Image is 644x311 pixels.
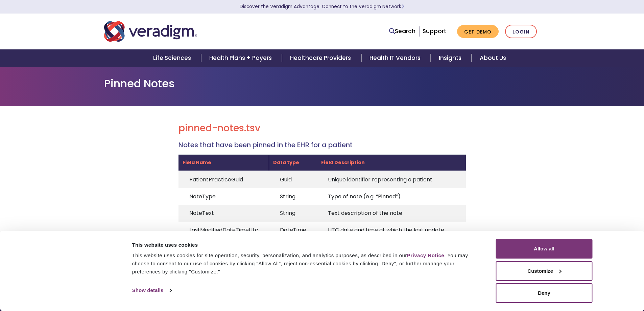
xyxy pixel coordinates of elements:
[132,285,171,295] a: Show details
[401,3,404,10] span: Learn More
[269,205,317,222] td: String
[457,25,499,38] a: Get Demo
[104,77,540,90] h1: Pinned Notes
[317,188,466,205] td: Type of note (e.g. “Pinned”)
[178,141,466,149] h4: Notes that have been pinned in the EHR for a patient
[269,188,317,205] td: String
[505,25,537,39] a: Login
[317,171,466,188] td: Unique identifier representing a patient
[132,251,481,276] div: This website uses cookies for site operation, security, personalization, and analytics purposes, ...
[240,3,404,10] a: Discover the Veradigm Advantage: Connect to the Veradigm NetworkLearn More
[132,241,481,249] div: This website uses cookies
[282,49,361,67] a: Healthcare Providers
[104,20,197,43] img: Veradigm logo
[496,283,593,303] button: Deny
[431,49,472,67] a: Insights
[361,49,431,67] a: Health IT Vendors
[389,27,415,36] a: Search
[317,154,466,171] th: Field Description
[269,171,317,188] td: Guid
[178,188,269,205] td: NoteType
[472,49,514,67] a: About Us
[317,222,466,247] td: UTC date and time at which the last update was performed in the EHR
[178,171,269,188] td: PatientPracticeGuid
[423,27,446,35] a: Support
[269,222,317,247] td: DateTime
[496,261,593,281] button: Customize
[201,49,282,67] a: Health Plans + Payers
[407,252,444,258] a: Privacy Notice
[145,49,201,67] a: Life Sciences
[269,154,317,171] th: Data type
[178,222,269,247] td: LastModifiedDateTimeUtc
[178,205,269,222] td: NoteText
[178,123,466,134] h2: pinned-notes.tsv
[496,239,593,259] button: Allow all
[178,154,269,171] th: Field Name
[317,205,466,222] td: Text description of the note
